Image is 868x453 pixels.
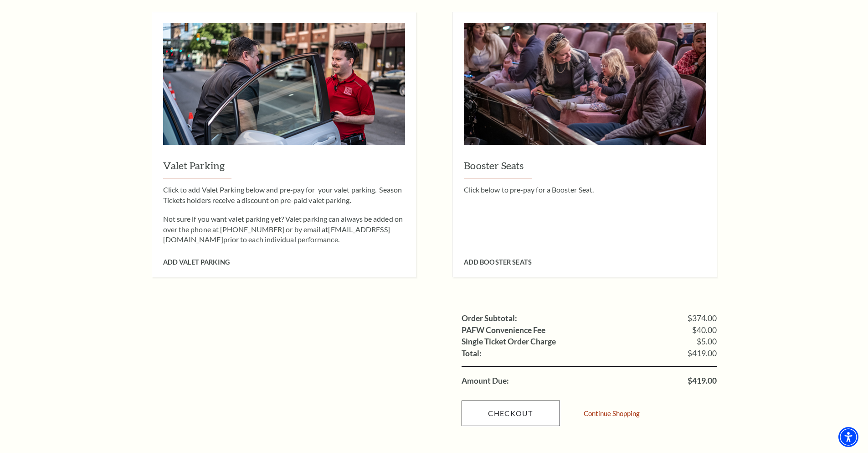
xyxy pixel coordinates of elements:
p: Click to add Valet Parking below and pre-pay for your valet parking. Season Tickets holders recei... [163,185,405,205]
label: Order Subtotal: [462,314,517,323]
span: $374.00 [688,314,717,323]
label: PAFW Convenience Fee [462,326,545,334]
h3: Booster Seats [464,159,706,178]
span: Add Booster Seats [464,258,532,266]
p: Not sure if you want valet parking yet? Valet parking can always be added on over the phone at [P... [163,214,405,245]
span: $5.00 [697,338,717,346]
span: $419.00 [688,349,717,358]
div: Accessibility Menu [838,427,858,447]
label: Total: [462,349,482,358]
label: Amount Due: [462,377,509,385]
label: Single Ticket Order Charge [462,338,556,346]
a: Checkout [462,401,560,426]
a: Continue Shopping [584,410,640,417]
p: Click below to pre-pay for a Booster Seat. [464,185,706,195]
span: $40.00 [692,326,717,334]
span: $419.00 [688,377,717,385]
span: Add Valet Parking [163,258,230,266]
h3: Valet Parking [163,159,405,178]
